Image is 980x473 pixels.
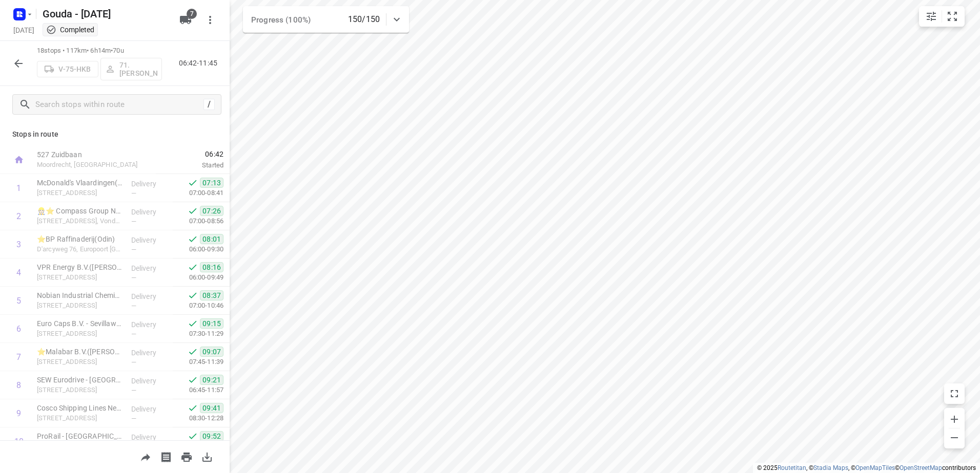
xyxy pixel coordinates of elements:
[37,347,123,357] p: ⭐Malabar B.V.(Yvonne Udo)
[46,25,94,35] div: This project completed. You cannot make any changes to it.
[188,403,198,413] svg: Done
[131,235,169,245] p: Delivery
[12,129,217,140] p: Stops in route
[188,290,198,300] svg: Done
[16,240,21,249] div: 3
[173,385,223,395] p: 06:45-11:57
[200,262,223,272] span: 08:16
[200,431,223,441] span: 09:52
[197,451,217,461] span: Download route
[173,357,223,367] p: 07:45-11:39
[188,234,198,244] svg: Done
[156,160,223,170] p: Started
[131,207,169,217] p: Delivery
[173,329,223,339] p: 07:30-11:29
[200,206,223,216] span: 07:26
[16,268,21,277] div: 4
[173,216,223,226] p: 07:00-08:56
[173,413,223,423] p: 08:30-12:28
[37,357,123,367] p: [STREET_ADDRESS]
[37,272,123,283] p: Neckarweg 5, Europoort Rotterdam
[16,211,21,221] div: 2
[243,6,409,33] div: Progress (100%)150/150
[173,188,223,198] p: 07:00-08:41
[16,352,21,362] div: 7
[131,291,169,302] p: Delivery
[855,464,895,471] a: OpenMapTiles
[778,464,806,471] a: Routetitan
[203,99,215,110] div: /
[113,47,124,54] span: 70u
[131,246,136,253] span: —
[37,431,123,441] p: ProRail - Rotterdam (Mark Verbiest )
[188,206,198,216] svg: Done
[131,189,136,197] span: —
[135,451,156,461] span: Share route
[173,244,223,254] p: 06:00-09:30
[111,47,113,54] span: •
[131,348,169,358] p: Delivery
[200,318,223,329] span: 09:15
[348,13,380,26] p: 150/150
[131,330,136,338] span: —
[187,9,197,19] span: 7
[173,272,223,283] p: 06:00-09:49
[16,380,21,390] div: 8
[175,10,196,30] button: 7
[200,234,223,244] span: 08:01
[131,274,136,282] span: —
[179,58,221,69] p: 06:42-11:45
[16,408,21,418] div: 9
[16,296,21,306] div: 5
[16,183,21,193] div: 1
[131,319,169,330] p: Delivery
[156,149,223,159] span: 06:42
[37,375,123,385] p: SEW Eurodrive - Rotterdam(Nadine van Trier)
[188,178,198,188] svg: Done
[200,290,223,300] span: 08:37
[131,415,136,422] span: —
[188,318,198,329] svg: Done
[131,179,169,189] p: Delivery
[131,218,136,225] span: —
[200,403,223,413] span: 09:41
[813,464,848,471] a: Stadia Maps
[919,6,965,27] div: small contained button group
[200,178,223,188] span: 07:13
[131,432,169,442] p: Delivery
[131,404,169,414] p: Delivery
[131,376,169,386] p: Delivery
[200,10,220,30] button: More
[35,97,203,113] input: Search stops within route
[251,15,311,25] span: Progress (100%)
[176,451,197,461] span: Print route
[131,358,136,366] span: —
[37,329,123,339] p: [STREET_ADDRESS]
[37,216,123,226] p: Vondelingenweg 601, Vondelingenplaat
[156,451,176,461] span: Print shipping labels
[37,385,123,395] p: Industrieweg 175, Rotterdam
[16,324,21,334] div: 6
[173,300,223,311] p: 07:00-10:46
[37,149,144,160] p: 527 Zuidbaan
[37,403,123,413] p: Cosco Shipping Lines Netherlands B.V.(Jennifer Yung)
[14,437,24,446] div: 10
[37,234,123,244] p: ⭐BP Raffinaderij(Odin)
[188,262,198,272] svg: Done
[757,464,976,471] li: © 2025 , © , © © contributors
[200,347,223,357] span: 09:07
[37,206,123,216] p: 👷🏻⭐ Compass Group Nederland B.V. - Shell Pernis(Postkamer (Contactpersoon locatie))
[37,178,123,188] p: McDonald's Vlaardingen(Linda van Muijden)
[188,431,198,441] svg: Done
[188,375,198,385] svg: Done
[900,464,942,471] a: OpenStreetMap
[921,6,942,27] button: Map settings
[37,262,123,272] p: VPR Energy B.V.([PERSON_NAME])
[37,46,162,56] p: 18 stops • 117km • 6h14m
[37,318,123,329] p: Euro Caps B.V. - Sevillaweg(Chantal van Klaveren)
[37,244,123,254] p: D'arcyweg 76, Europoort Rotterdam
[37,290,123,300] p: Nobian Industrial Chemicals(Fieneke Spaans)
[200,375,223,385] span: 09:21
[37,300,123,311] p: Welplaatweg 12, Rotterdam
[188,347,198,357] svg: Done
